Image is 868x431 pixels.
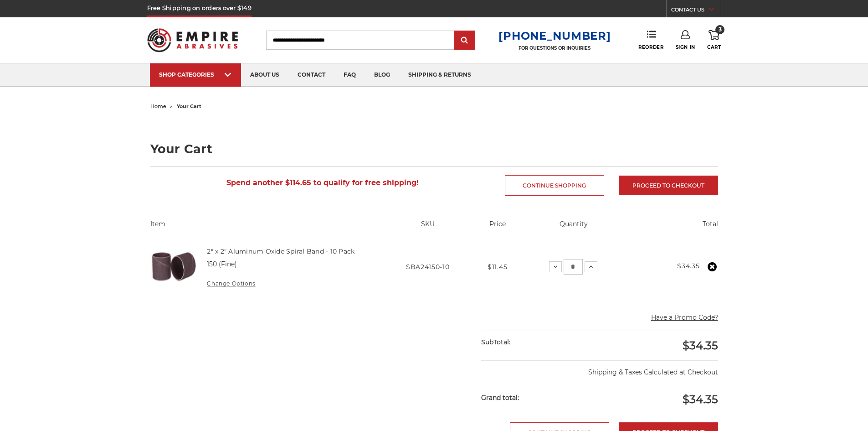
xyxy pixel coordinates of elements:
[488,263,507,271] span: $11.45
[707,44,721,50] span: Cart
[498,29,611,42] a: [PHONE_NUMBER]
[505,175,604,196] a: Continue Shopping
[619,176,718,195] a: Proceed to checkout
[147,22,238,58] img: Empire Abrasives
[677,262,699,270] strong: $34.35
[207,280,255,287] a: Change Options
[150,236,198,297] img: 2" x 2" AOX Spiral Bands
[481,360,718,377] p: Shipping & Taxes Calculated at Checkout
[638,30,663,50] a: Reorder
[406,263,450,271] span: SBA24150-10
[241,63,288,87] a: about us
[456,31,474,50] input: Submit
[498,45,611,51] p: FOR QUESTIONS OR INQUIRIES
[207,247,354,255] a: 2" x 2" Aluminum Oxide Spiral Band - 10 Pack
[399,63,480,87] a: shipping & returns
[380,219,476,236] th: SKU
[334,63,365,87] a: faq
[628,219,718,236] th: Total
[683,393,718,406] span: $34.35
[150,219,380,236] th: Item
[651,313,718,322] button: Have a Promo Code?
[715,25,724,34] span: 3
[564,259,583,275] input: 2" x 2" Aluminum Oxide Spiral Band - 10 Pack Quantity:
[707,30,721,50] a: 3 Cart
[481,331,600,353] div: SubTotal:
[226,178,419,187] span: Spend another $114.65 to qualify for free shipping!
[671,5,721,17] a: CONTACT US
[519,219,628,236] th: Quantity
[365,63,399,87] a: blog
[159,71,232,78] div: SHOP CATEGORIES
[676,44,695,50] span: Sign In
[288,63,334,87] a: contact
[150,103,166,109] a: home
[150,143,718,155] h1: Your Cart
[177,103,201,109] span: your cart
[683,339,718,352] span: $34.35
[481,394,519,402] strong: Grand total:
[638,44,663,50] span: Reorder
[476,219,519,236] th: Price
[207,260,237,269] dd: 150 (Fine)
